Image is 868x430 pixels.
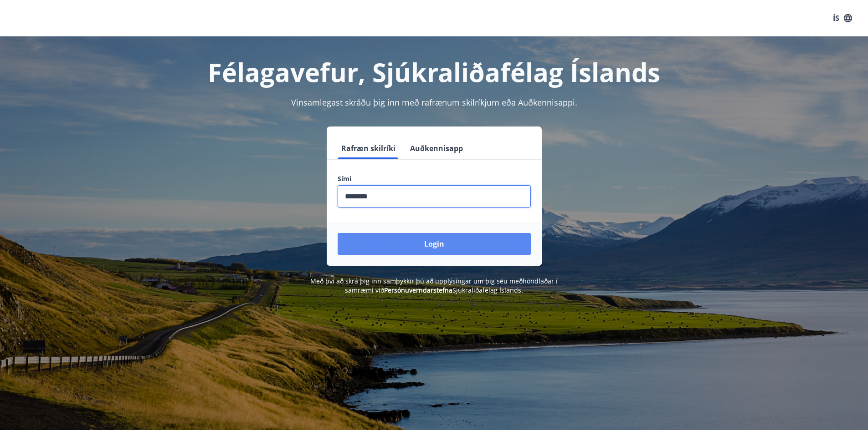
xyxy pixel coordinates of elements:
[338,233,531,255] button: Login
[310,277,558,294] span: Með því að skrá þig inn samþykkir þú að upplýsingar um þig séu meðhöndlaðar í samræmi við Sjúkral...
[384,286,452,294] a: Persónuverndarstefna
[338,174,531,183] label: Sími
[117,55,751,89] h1: Félagavefur, Sjúkraliðafélag Íslands
[828,10,857,26] button: ÍS
[406,137,467,159] button: Auðkennisapp
[291,97,577,108] span: Vinsamlegast skráðu þig inn með rafrænum skilríkjum eða Auðkennisappi.
[338,137,399,159] button: Rafræn skilríki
